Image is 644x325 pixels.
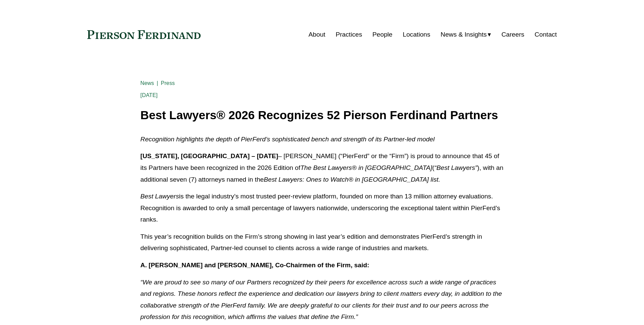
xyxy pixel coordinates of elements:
[141,191,504,226] p: is the legal industry’s most trusted peer-review platform, founded on more than 13 million attorn...
[161,80,175,86] a: Press
[141,193,179,200] em: Best Lawyers
[403,28,430,41] a: Locations
[300,164,432,171] em: The Best Lawyers® in [GEOGRAPHIC_DATA]
[141,92,158,98] span: [DATE]
[336,28,362,41] a: Practices
[141,231,504,254] p: This year’s recognition builds on the Firm’s strong showing in last year’s edition and demonstrat...
[141,136,435,143] em: Recognition highlights the depth of PierFerd’s sophisticated bench and strength of its Partner-le...
[441,28,491,41] a: folder dropdown
[309,28,325,41] a: About
[535,28,557,41] a: Contact
[141,80,154,86] a: News
[501,28,524,41] a: Careers
[141,109,504,122] h1: Best Lawyers® 2026 Recognizes 52 Pierson Ferdinand Partners
[141,150,504,185] p: – [PERSON_NAME] (“PierFerd” or the “Firm”) is proud to announce that 45 of its Partners have been...
[141,152,278,159] strong: [US_STATE], [GEOGRAPHIC_DATA] – [DATE]
[372,28,392,41] a: People
[441,29,487,41] span: News & Insights
[264,176,440,183] em: Best Lawyers: Ones to Watch® in [GEOGRAPHIC_DATA] list.
[141,262,369,269] strong: A. [PERSON_NAME] and [PERSON_NAME], Co-Chairmen of the Firm, said:
[434,164,477,171] em: “Best Lawyers”
[141,279,504,321] em: “We are proud to see so many of our Partners recognized by their peers for excellence across such...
